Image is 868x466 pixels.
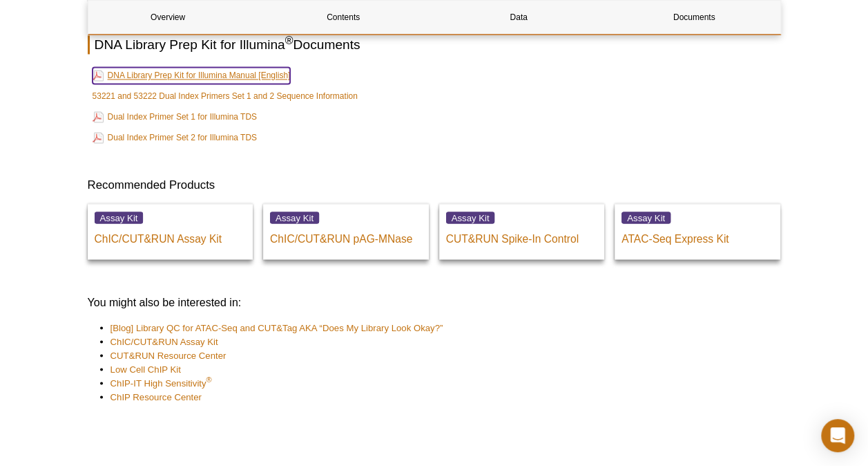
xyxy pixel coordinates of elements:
[110,321,443,335] a: [Blog] Library QC for ATAC-Seq and CUT&Tag AKA “Does My Library Look Okay?”
[110,376,212,390] a: ChIP-IT High Sensitivity®
[110,362,181,376] a: Low Cell ChIP Kit
[263,203,429,259] a: Assay Kit ChIC/CUT&RUN pAG-MNase
[264,1,423,34] a: Contents
[446,212,495,223] span: Assay Kit
[95,225,247,245] p: ChIC/CUT&RUN Assay Kit
[270,225,422,245] p: ChIC/CUT&RUN pAG-MNase
[821,419,854,452] div: Open Intercom Messenger
[93,67,291,84] a: DNA Library Prep Kit for Illumina Manual [English]
[88,176,781,193] h3: Recommended Products
[110,335,218,348] a: ChIC/CUT&RUN Assay Kit
[88,203,253,259] a: Assay Kit ChIC/CUT&RUN Assay Kit
[439,1,599,34] a: Data
[93,109,258,125] a: Dual Index Primer Set 1 for Illumina TDS
[446,225,598,245] p: CUT&RUN Spike-In Control
[88,1,248,34] a: Overview
[615,203,780,259] a: Assay Kit ATAC-Seq Express Kit
[110,348,226,362] a: CUT&RUN Resource Center
[93,89,358,103] a: 53221 and 53222 Dual Index Primers Set 1 and 2 Sequence Information
[439,203,605,259] a: Assay Kit CUT&RUN Spike-In Control
[88,294,781,310] h3: You might also be interested in:
[206,375,212,384] sup: ®
[285,35,293,46] sup: ®
[95,212,144,223] span: Assay Kit
[615,1,774,34] a: Documents
[621,225,773,245] p: ATAC-Seq Express Kit
[270,212,319,223] span: Assay Kit
[110,390,202,404] a: ChIP Resource Center
[93,129,258,146] a: Dual Index Primer Set 2 for Illumina TDS
[621,212,671,223] span: Assay Kit
[88,35,781,54] h2: DNA Library Prep Kit for Illumina Documents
